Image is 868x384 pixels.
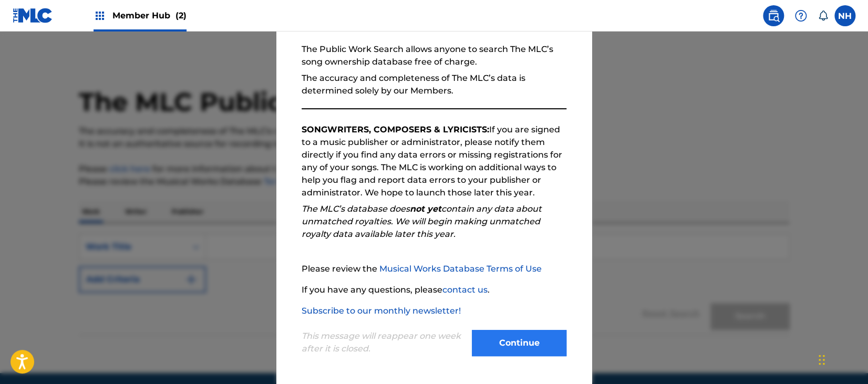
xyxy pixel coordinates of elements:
iframe: Chat Widget [815,334,868,384]
div: Notifications [818,11,828,21]
span: (2) [175,11,187,20]
div: Drag [819,344,825,376]
strong: not yet [410,204,441,214]
p: The accuracy and completeness of The MLC’s data is determined solely by our Members. [302,72,566,97]
span: Member Hub [112,9,187,22]
img: MLC Logo [13,8,53,23]
a: Subscribe to our monthly newsletter! [302,306,461,316]
p: If you have any questions, please . [302,284,566,296]
p: If you are signed to a music publisher or administrator, please notify them directly if you find ... [302,123,566,199]
a: contact us [442,285,488,295]
p: The Public Work Search allows anyone to search The MLC’s song ownership database free of charge. [302,43,566,68]
img: Top Rightsholders [94,9,106,22]
button: Continue [472,330,566,356]
img: search [767,9,780,22]
a: Musical Works Database Terms of Use [379,264,542,274]
a: Public Search [763,5,784,26]
strong: SONGWRITERS, COMPOSERS & LYRICISTS: [302,124,489,134]
img: help [794,9,807,22]
div: Help [790,5,811,26]
div: User Menu [834,5,855,26]
p: This message will reappear one week after it is closed. [302,330,466,355]
em: The MLC’s database does contain any data about unmatched royalties. We will begin making unmatche... [302,204,542,239]
p: Please review the [302,263,566,275]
